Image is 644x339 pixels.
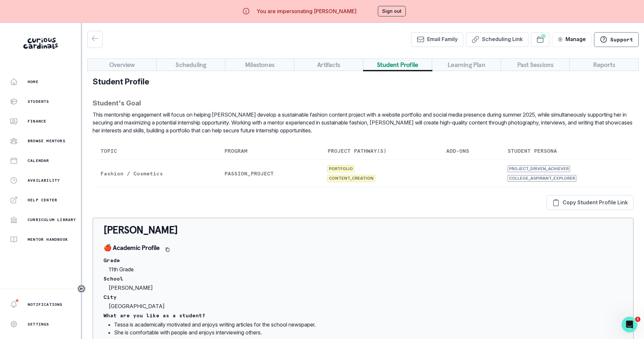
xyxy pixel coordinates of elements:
[411,32,463,47] button: Email Family
[217,142,320,160] td: PROGRAM
[23,38,58,49] img: Curious Cardinals Logo
[93,76,633,88] p: Student Profile
[28,119,46,124] p: Finance
[103,284,623,292] p: [PERSON_NAME]
[328,175,375,182] span: CONTENT_CREATION
[28,158,49,163] p: Calendar
[622,317,637,332] iframe: Intercom live chat
[93,98,633,108] p: Student's Goal
[610,36,633,43] p: Support
[28,138,65,144] p: Browse Mentors
[569,58,639,71] button: Reports
[378,6,406,16] button: Sign out
[28,197,57,203] p: Help Center
[93,160,217,187] td: Fashion / Cosmetics
[225,58,294,71] button: Milestones
[508,166,570,172] span: PROJECT_DRIVEN_ACHIEVER
[28,99,49,104] p: Students
[531,32,549,47] button: Schedule Sessions
[103,265,623,273] p: 11th Grade
[635,317,640,322] span: 1
[114,328,623,336] li: She is comfortable with people and enjoys interviewing others.
[546,195,633,210] button: Copy Student Profile Link
[594,32,639,47] button: Support
[28,217,76,222] p: Curriculum Library
[501,58,570,71] button: Past Sessions
[103,244,160,252] p: 🍎 Academic Profile
[294,58,363,71] button: Artifacts
[552,32,591,47] button: Manage
[114,321,623,328] li: Tessa is academically motivated and enjoys writing articles for the school newspaper.
[508,175,576,182] span: COLLEGE_ASPIRANT_EXPLORER
[28,237,68,242] p: Mentor Handbook
[103,258,623,263] p: Grade
[77,284,86,293] button: Toggle sidebar
[217,160,320,187] td: PASSION_PROJECT
[93,142,217,160] td: TOPIC
[28,302,63,307] p: Notifications
[28,178,60,183] p: Availability
[156,58,226,71] button: Scheduling
[103,302,623,310] p: [GEOGRAPHIC_DATA]
[257,7,356,15] p: You are impersonating [PERSON_NAME]
[328,166,354,172] span: PORTFOLIO
[432,58,501,71] button: Learning Plan
[28,79,38,84] p: Home
[103,223,623,237] p: [PERSON_NAME]
[320,142,438,160] td: PROJECT PATHWAY(S)
[28,322,49,327] p: Settings
[162,244,173,255] button: Copied to clipboard
[103,294,623,300] p: City
[103,313,623,318] p: What are you like as a student?
[466,32,528,47] button: Scheduling Link
[93,111,633,134] p: This mentorship engagement will focus on helping [PERSON_NAME] develop a sustainable fashion cont...
[103,276,623,281] p: School
[500,142,633,160] td: STUDENT PERSONA
[363,58,432,71] button: Student Profile
[438,142,500,160] td: ADD-ONS
[87,58,157,71] button: Overview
